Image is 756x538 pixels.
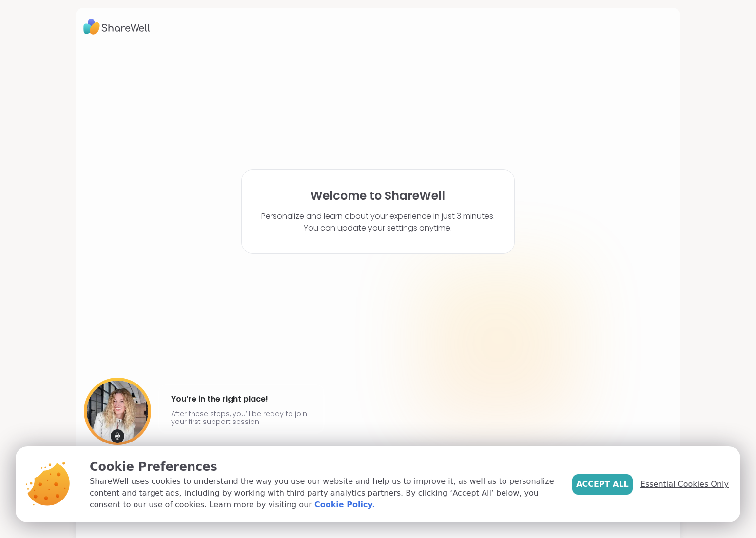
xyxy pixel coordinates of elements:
[90,458,557,476] p: Cookie Preferences
[572,474,633,495] button: Accept All
[171,391,311,407] h4: You’re in the right place!
[111,429,124,443] img: mic icon
[314,499,375,511] a: Cookie Policy.
[261,211,495,234] p: Personalize and learn about your experience in just 3 minutes. You can update your settings anytime.
[640,479,729,490] span: Essential Cookies Only
[576,479,629,490] span: Accept All
[83,16,150,38] img: ShareWell Logo
[310,189,445,203] h1: Welcome to ShareWell
[90,476,557,511] p: ShareWell uses cookies to understand the way you use our website and help us to improve it, as we...
[171,410,311,425] p: After these steps, you’ll be ready to join your first support session.
[84,378,151,445] img: User image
